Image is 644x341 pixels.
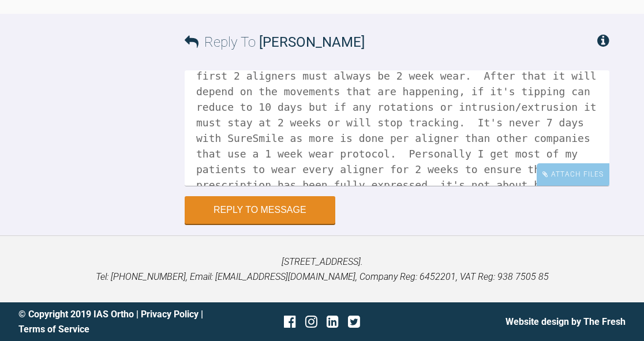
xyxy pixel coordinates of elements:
a: Website design by The Fresh [506,316,626,327]
p: [STREET_ADDRESS]. Tel: [PHONE_NUMBER], Email: [EMAIL_ADDRESS][DOMAIN_NAME], Company Reg: 6452201,... [18,254,626,284]
h3: Reply To [185,31,365,53]
textarea: Hi [PERSON_NAME], it's normal for the aligners to not feel as tight after a few days but the biol... [185,70,609,186]
a: Terms of Service [18,324,89,335]
button: Reply to Message [185,196,335,224]
div: © Copyright 2019 IAS Ortho | | [18,307,221,336]
div: Attach Files [537,163,609,186]
a: Privacy Policy [141,309,199,320]
span: [PERSON_NAME] [259,34,365,50]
